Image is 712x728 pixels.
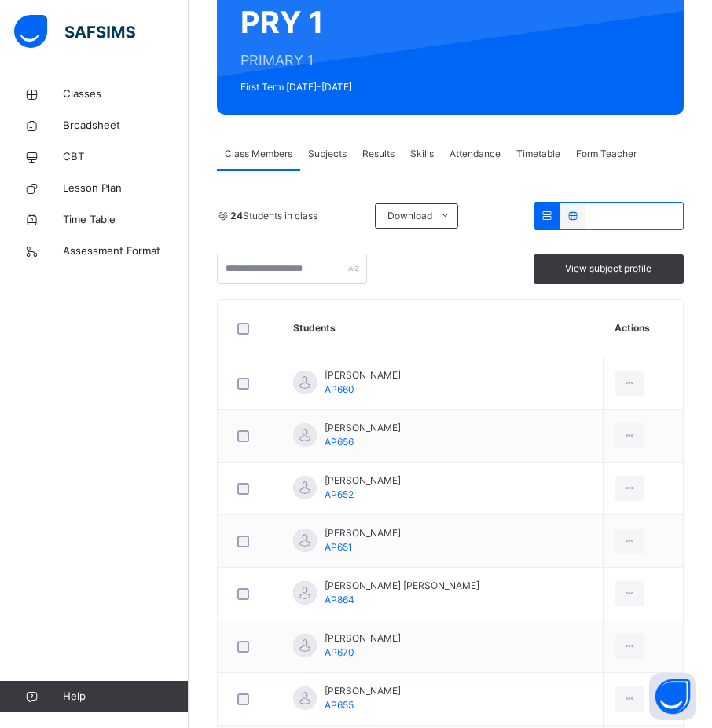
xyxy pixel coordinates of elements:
span: [PERSON_NAME] [325,526,401,540]
th: Actions [603,300,683,357]
b: 24 [230,210,243,221]
span: [PERSON_NAME] [325,421,401,435]
span: [PERSON_NAME] [325,474,401,488]
span: AP655 [325,699,354,711]
span: Lesson Plan [63,181,189,196]
span: [PERSON_NAME] [325,684,401,698]
img: safsims [14,15,135,48]
span: [PERSON_NAME] [PERSON_NAME] [325,579,479,593]
span: Broadsheet [63,118,189,134]
span: First Term [DATE]-[DATE] [240,80,359,94]
span: Form Teacher [576,147,637,161]
span: AP651 [325,541,353,553]
span: AP864 [325,594,354,605]
span: Download [387,209,432,223]
span: Timetable [516,147,560,161]
th: Students [281,300,604,357]
span: Skills [410,147,434,161]
button: Open asap [649,673,696,720]
span: AP670 [325,646,354,658]
span: Results [362,147,395,161]
span: Subjects [308,147,347,161]
span: Attendance [450,147,501,161]
span: AP656 [325,436,354,448]
span: Class Members [225,147,292,161]
span: Classes [63,86,189,102]
span: [PERSON_NAME] [325,631,401,646]
span: Time Table [63,212,189,228]
span: AP652 [325,488,354,500]
span: CBT [63,149,189,165]
span: View subject profile [565,262,651,276]
span: AP660 [325,383,354,395]
span: [PERSON_NAME] [325,368,401,382]
span: Students in class [230,209,317,223]
span: Help [63,689,188,704]
span: Assessment Format [63,243,189,259]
